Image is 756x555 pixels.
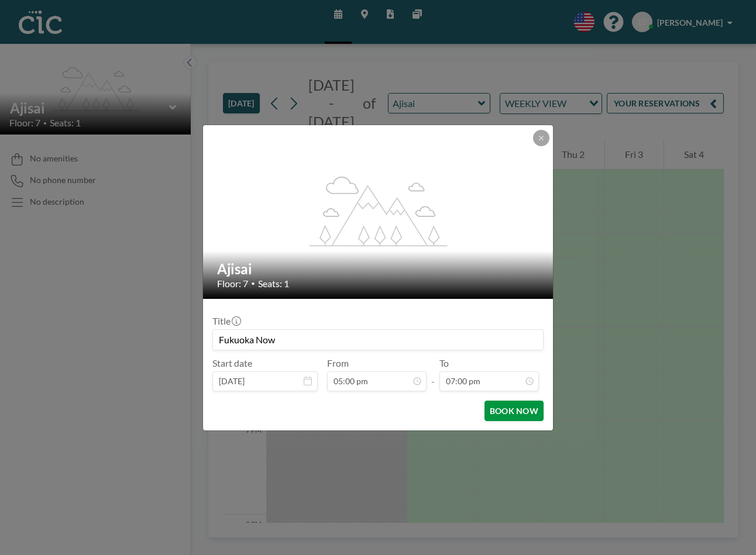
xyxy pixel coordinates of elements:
g: flex-grow: 1.2; [310,175,448,246]
h2: Ajisai [217,260,540,278]
input: Emiko's reservation [213,330,543,350]
label: To [439,357,449,369]
label: From [327,357,349,369]
span: Floor: 7 [217,278,248,289]
span: Seats: 1 [258,278,289,289]
label: Title [212,315,240,327]
button: BOOK NOW [484,401,544,421]
span: • [251,279,255,288]
label: Start date [212,357,252,369]
span: - [431,361,435,387]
